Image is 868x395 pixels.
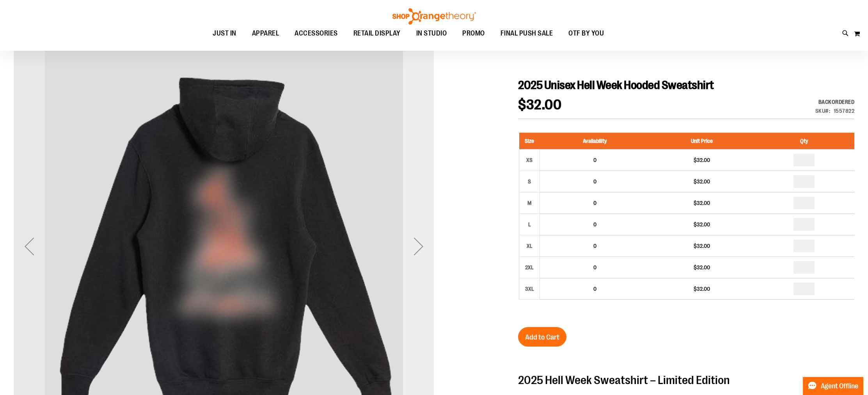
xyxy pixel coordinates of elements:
[524,283,535,295] div: 3XL
[654,199,749,207] div: $32.00
[518,327,566,347] button: Add to Cart
[754,133,854,149] th: Qty
[524,219,535,230] div: L
[519,133,540,149] th: Size
[518,78,714,92] span: 2025 Unisex Hell Week Hooded Sweatshirt
[524,262,535,273] div: 2XL
[295,25,338,42] span: ACCESSORIES
[593,264,596,270] span: 0
[518,374,854,386] h2: 2025 Hell Week Sweatshirt – Limited Edition
[650,133,753,149] th: Unit Price
[815,108,831,114] strong: SKU
[524,240,535,252] div: XL
[462,25,485,42] span: PROMO
[416,25,447,42] span: IN STUDIO
[593,221,596,228] span: 0
[803,377,863,395] button: Agent Offline
[654,285,749,293] div: $32.00
[518,97,561,113] span: $32.00
[593,286,596,292] span: 0
[593,157,596,163] span: 0
[654,221,749,228] div: $32.00
[815,98,855,106] div: Availability
[524,197,535,209] div: M
[654,263,749,271] div: $32.00
[654,242,749,250] div: $32.00
[525,333,559,342] span: Add to Cart
[815,98,855,106] div: Backordered
[654,178,749,185] div: $32.00
[353,25,401,42] span: RETAIL DISPLAY
[501,25,553,42] span: FINAL PUSH SALE
[540,133,650,149] th: Availability
[391,8,477,25] img: Shop Orangetheory
[593,178,596,185] span: 0
[654,156,749,164] div: $32.00
[593,243,596,249] span: 0
[821,383,858,390] span: Agent Offline
[593,200,596,206] span: 0
[524,154,535,166] div: XS
[213,25,236,42] span: JUST IN
[834,107,855,115] div: 1557822
[524,176,535,187] div: S
[252,25,279,42] span: APPAREL
[568,25,604,42] span: OTF BY YOU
